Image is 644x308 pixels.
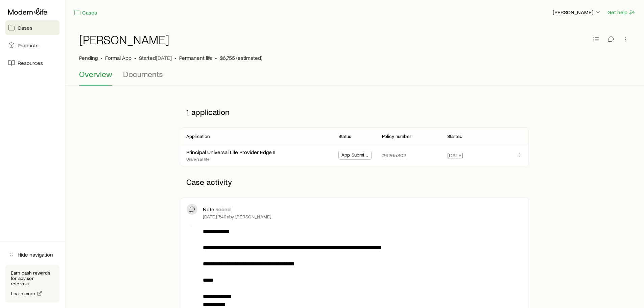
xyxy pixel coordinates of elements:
span: [DATE] [156,54,172,61]
span: Cases [18,24,32,31]
span: [DATE] [447,152,463,159]
p: #6265802 [382,152,406,159]
p: Universal life [186,156,275,162]
p: Note added [203,206,231,213]
p: Policy number [382,134,411,139]
p: Application [186,134,210,139]
span: • [134,54,136,61]
button: [PERSON_NAME] [552,8,602,17]
a: Principal Universal Life Provider Edge II [186,149,275,155]
a: Products [5,38,59,53]
p: Status [338,134,351,139]
p: Pending [79,54,98,61]
div: Principal Universal Life Provider Edge II [186,149,275,156]
p: [PERSON_NAME] [553,9,601,16]
span: Permanent life [179,54,212,61]
a: Resources [5,55,59,70]
span: • [215,54,217,61]
span: Overview [79,69,112,79]
p: 1 application [181,102,529,122]
span: App Submitted [341,152,368,159]
button: Hide navigation [5,247,59,262]
span: • [100,54,102,61]
p: Case activity [181,172,529,192]
span: Formal App [105,54,132,61]
p: Started [139,54,172,61]
span: • [174,54,176,61]
h1: [PERSON_NAME] [79,33,169,46]
span: Learn more [11,291,35,296]
span: Products [18,42,39,49]
p: Started [447,134,462,139]
span: Hide navigation [18,251,53,258]
p: Earn cash rewards for advisor referrals. [11,270,54,286]
a: Cases [5,20,59,35]
p: [DATE] 7:49a by [PERSON_NAME] [203,214,271,219]
span: $6,755 (estimated) [220,54,262,61]
div: Case details tabs [79,69,630,86]
div: Earn cash rewards for advisor referrals.Learn more [5,265,59,303]
button: Get help [607,8,636,16]
a: Cases [74,9,97,17]
span: Documents [123,69,163,79]
span: Resources [18,60,43,66]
